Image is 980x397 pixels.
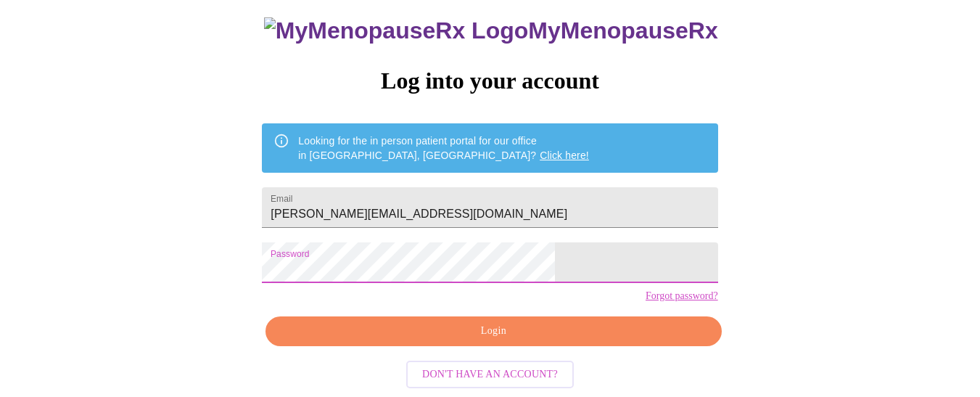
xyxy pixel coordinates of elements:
h3: Log into your account [262,67,717,94]
a: Forgot password? [646,290,718,302]
h3: MyMenopauseRx [264,17,718,44]
span: Don't have an account? [422,366,558,384]
a: Click here! [540,150,589,161]
button: Login [265,316,721,346]
a: Don't have an account? [403,367,577,380]
button: Don't have an account? [406,361,574,389]
img: MyMenopauseRx Logo [264,17,528,44]
span: Login [282,322,704,340]
div: Looking for the in person patient portal for our office in [GEOGRAPHIC_DATA], [GEOGRAPHIC_DATA]? [298,128,589,168]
